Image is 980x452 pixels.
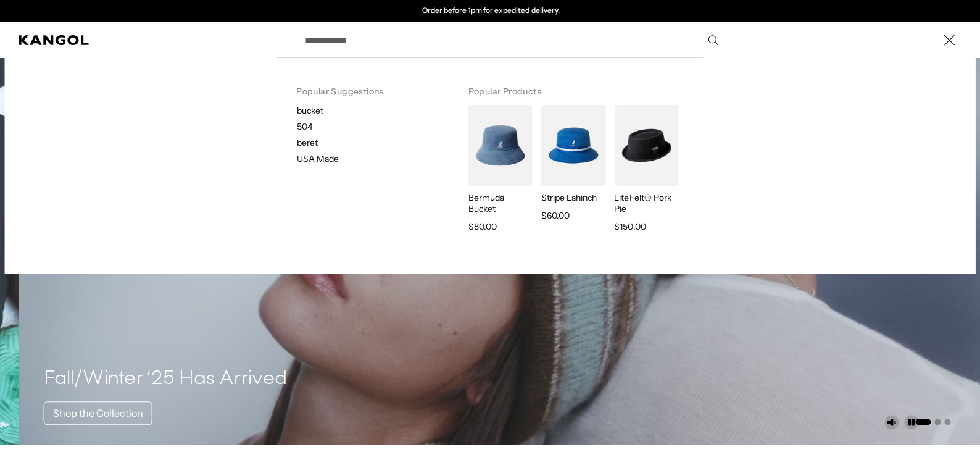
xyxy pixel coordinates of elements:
[541,192,605,203] p: Stripe Lahinch
[297,121,448,132] p: 504
[363,6,618,16] div: Announcement
[614,219,646,234] span: $150.00
[297,105,448,116] p: bucket
[707,35,718,46] button: Search here
[937,28,961,52] button: Close
[297,137,448,148] p: beret
[19,35,89,45] a: Kangol
[541,208,570,223] span: $60.00
[468,219,496,234] span: $80.00
[296,70,428,105] h3: Popular Suggestions
[614,105,678,186] img: LiteFelt® Pork Pie
[464,105,532,234] a: Bermuda Bucket Bermuda Bucket $80.00
[281,153,448,164] a: USA Made
[541,105,605,186] img: Stripe Lahinch
[538,105,605,223] a: Stripe Lahinch Stripe Lahinch $60.00
[610,105,678,234] a: LiteFelt® Pork Pie LiteFelt® Pork Pie $150.00
[363,6,617,16] slideshow-component: Announcement bar
[614,192,678,214] p: LiteFelt® Pork Pie
[297,153,339,164] p: USA Made
[363,6,618,16] div: 2 of 2
[468,105,532,186] img: Bermuda Bucket
[468,70,683,105] h3: Popular Products
[421,6,559,16] p: Order before 1pm for expedited delivery.
[468,192,532,214] p: Bermuda Bucket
